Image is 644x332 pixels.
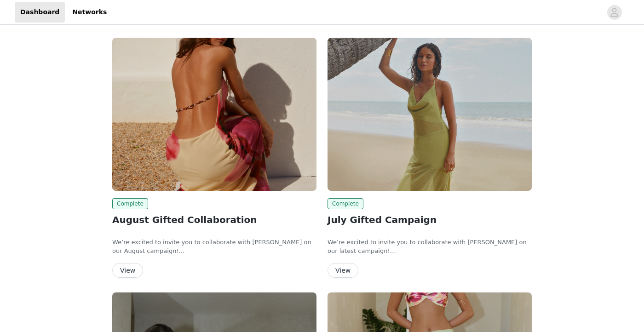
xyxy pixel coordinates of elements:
[112,263,143,278] button: View
[328,267,358,274] a: View
[328,238,532,256] p: We’re excited to invite you to collaborate with [PERSON_NAME] on our latest campaign!
[328,38,532,191] img: Peppermayo AUS
[328,198,363,209] span: Complete
[112,198,148,209] span: Complete
[15,2,65,23] a: Dashboard
[112,238,316,256] p: We’re excited to invite you to collaborate with [PERSON_NAME] on our August campaign!
[67,2,112,23] a: Networks
[328,263,358,278] button: View
[112,213,316,227] h2: August Gifted Collaboration
[610,5,619,20] div: avatar
[112,267,143,274] a: View
[112,38,316,191] img: Peppermayo AUS
[328,213,532,227] h2: July Gifted Campaign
